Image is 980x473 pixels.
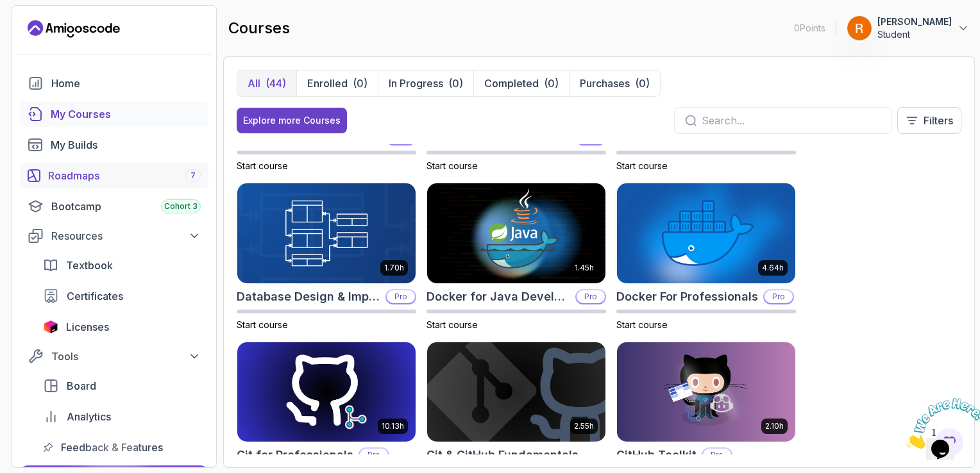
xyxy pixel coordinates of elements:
[51,137,201,153] div: My Builds
[20,224,208,247] button: Resources
[353,76,367,91] div: (0)
[574,421,594,431] p: 2.55h
[427,319,478,330] span: Start course
[427,288,570,306] h2: Docker for Java Developers
[378,71,473,96] button: In Progress(0)
[877,28,952,41] p: Student
[164,201,198,212] span: Cohort 3
[427,342,605,442] img: Git & GitHub Fundamentals card
[387,290,415,303] p: Pro
[20,101,208,127] a: courses
[635,76,650,91] div: (0)
[484,76,539,91] p: Completed
[847,16,872,40] img: user profile image
[5,5,10,16] span: 1
[67,288,123,304] span: Certificates
[616,319,668,330] span: Start course
[427,160,478,171] span: Start course
[427,446,579,464] h2: Git & GitHub Fundamentals
[616,160,668,171] span: Start course
[703,449,731,461] p: Pro
[448,76,463,91] div: (0)
[66,258,113,273] span: Textbook
[762,263,784,273] p: 4.64h
[877,15,952,28] p: [PERSON_NAME]
[228,18,290,38] h2: courses
[897,107,961,134] button: Filters
[702,113,881,128] input: Search...
[575,263,594,273] p: 1.45h
[389,76,443,91] p: In Progress
[847,15,970,41] button: user profile image[PERSON_NAME]Student
[35,283,208,309] a: certificates
[51,349,201,364] div: Tools
[5,5,85,56] img: Chat attention grabber
[20,71,208,96] a: home
[237,160,288,171] span: Start course
[617,342,795,442] img: GitHub Toolkit card
[51,228,201,244] div: Resources
[237,319,288,330] span: Start course
[43,320,58,333] img: jetbrains icon
[66,319,109,335] span: Licenses
[20,163,208,188] a: roadmaps
[190,170,196,181] span: 7
[237,183,416,283] img: Database Design & Implementation card
[307,76,348,91] p: Enrolled
[35,404,208,429] a: analytics
[544,76,559,91] div: (0)
[266,76,286,91] div: (44)
[794,22,825,35] p: 0 Points
[237,71,296,96] button: All(44)
[243,114,341,127] div: Explore more Courses
[67,378,96,394] span: Board
[617,183,795,283] img: Docker For Professionals card
[296,71,378,96] button: Enrolled(0)
[237,288,380,306] h2: Database Design & Implementation
[616,446,697,464] h2: GitHub Toolkit
[237,446,353,464] h2: Git for Professionals
[384,263,404,273] p: 1.70h
[35,373,208,399] a: board
[20,194,208,219] a: bootcamp
[900,393,980,454] iframe: chat widget
[35,435,208,460] a: feedback
[237,342,416,442] img: Git for Professionals card
[51,199,201,214] div: Bootcamp
[67,409,111,424] span: Analytics
[616,288,758,306] h2: Docker For Professionals
[20,345,208,368] button: Tools
[35,314,208,340] a: licenses
[473,71,569,96] button: Completed(0)
[20,132,208,158] a: builds
[580,76,630,91] p: Purchases
[61,440,163,455] span: Feedback & Features
[765,421,784,431] p: 2.10h
[51,76,201,91] div: Home
[248,76,260,91] p: All
[51,106,201,122] div: My Courses
[360,449,388,461] p: Pro
[765,290,793,303] p: Pro
[48,168,201,183] div: Roadmaps
[28,19,120,39] a: Landing page
[427,183,605,283] img: Docker for Java Developers card
[924,113,953,128] p: Filters
[382,421,404,431] p: 10.13h
[35,253,208,278] a: textbook
[569,71,660,96] button: Purchases(0)
[237,108,347,133] button: Explore more Courses
[577,290,605,303] p: Pro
